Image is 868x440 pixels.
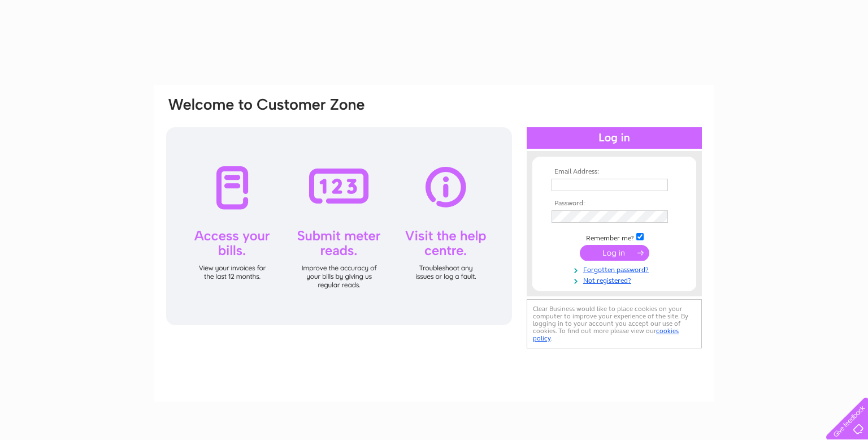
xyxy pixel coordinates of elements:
td: Remember me? [549,231,680,243]
th: Email Address: [549,168,680,176]
a: Not registered? [552,274,680,285]
a: cookies policy [533,327,679,342]
th: Password: [549,200,680,208]
input: Submit [580,245,649,261]
a: Forgotten password? [552,264,680,274]
div: Clear Business would like to place cookies on your computer to improve your experience of the sit... [527,299,702,348]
